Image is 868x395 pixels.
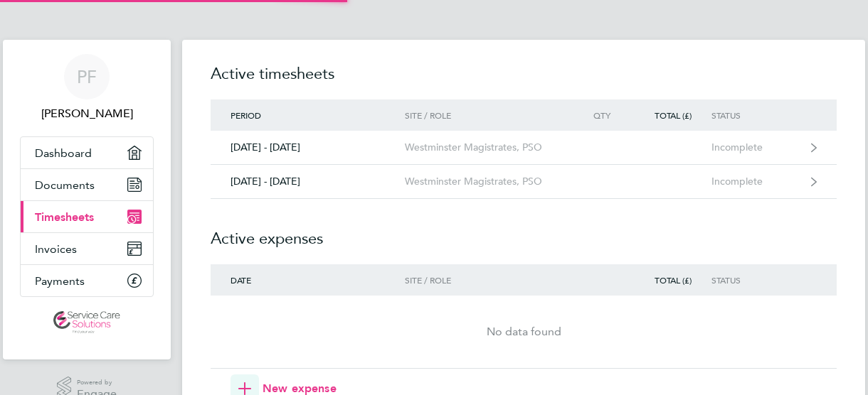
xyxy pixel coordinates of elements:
[211,175,405,188] div: [DATE] - [DATE]
[211,165,837,199] a: [DATE] - [DATE]Westminster Magistrates, PSOIncomplete
[211,63,837,99] h2: Active timesheets
[77,67,97,86] span: PF
[20,311,154,334] a: Go to home page
[211,131,837,165] a: [DATE] - [DATE]Westminster Magistrates, PSOIncomplete
[35,242,77,256] span: Invoices
[405,275,568,285] div: Site / Role
[405,110,568,120] div: Site / Role
[405,175,568,188] div: Westminster Magistrates, PSO
[20,105,154,122] span: Pauline Fynn
[630,275,711,285] div: Total (£)
[568,110,630,120] div: Qty
[21,233,153,264] a: Invoices
[35,274,85,288] span: Payments
[53,311,120,334] img: servicecare-logo-retina.png
[211,141,405,153] div: [DATE] - [DATE]
[211,199,837,264] h2: Active expenses
[20,54,154,122] a: PF[PERSON_NAME]
[21,265,153,296] a: Payments
[21,201,153,232] a: Timesheets
[21,169,153,200] a: Documents
[231,109,261,121] span: Period
[21,137,153,168] a: Dashboard
[211,275,405,285] div: Date
[35,178,95,192] span: Documents
[35,210,94,224] span: Timesheets
[711,175,799,188] div: Incomplete
[211,323,837,340] div: No data found
[77,377,117,389] span: Powered by
[711,141,799,153] div: Incomplete
[3,40,171,359] nav: Main navigation
[35,146,92,160] span: Dashboard
[711,110,799,120] div: Status
[630,110,711,120] div: Total (£)
[711,275,799,285] div: Status
[405,141,568,153] div: Westminster Magistrates, PSO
